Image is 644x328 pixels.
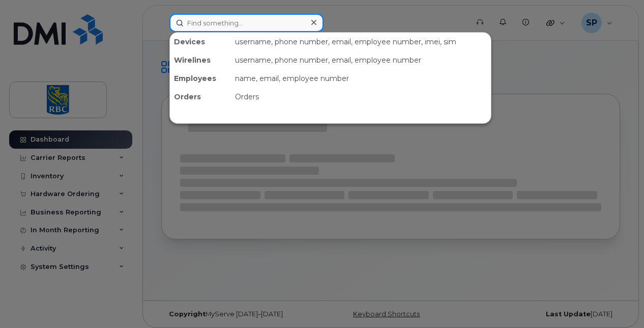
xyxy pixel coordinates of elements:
[231,51,491,69] div: username, phone number, email, employee number
[231,33,491,51] div: username, phone number, email, employee number, imei, sim
[170,88,231,106] div: Orders
[231,69,491,88] div: name, email, employee number
[170,69,231,88] div: Employees
[170,33,231,51] div: Devices
[231,88,491,106] div: Orders
[170,51,231,69] div: Wirelines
